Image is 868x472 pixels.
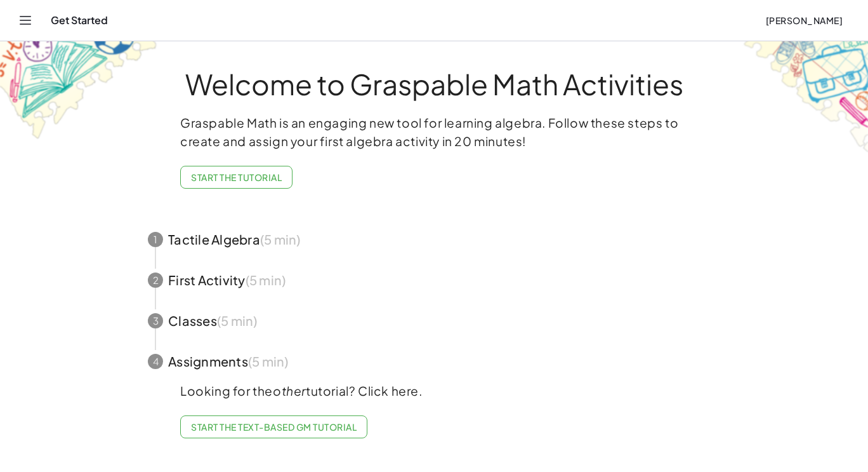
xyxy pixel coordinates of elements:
p: Graspable Math is an engaging new tool for learning algebra. Follow these steps to create and ass... [180,114,688,151]
button: [PERSON_NAME] [755,9,853,32]
button: 4Assignments(5 min) [133,341,735,382]
button: 3Classes(5 min) [133,300,735,341]
button: 1Tactile Algebra(5 min) [133,219,735,260]
button: Toggle navigation [15,10,36,30]
div: 4 [148,354,163,369]
em: other [273,383,306,398]
p: Looking for the tutorial? Click here. [180,382,688,400]
span: [PERSON_NAME] [765,15,843,26]
h1: Welcome to Graspable Math Activities [124,69,744,98]
button: 2First Activity(5 min) [133,260,735,300]
div: 3 [148,313,163,328]
div: 1 [148,232,163,247]
div: 2 [148,273,163,288]
button: Start the Tutorial [180,166,293,189]
span: Start the Text-based GM Tutorial [191,421,357,433]
span: Start the Tutorial [191,172,282,183]
a: Start the Text-based GM Tutorial [180,415,367,438]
